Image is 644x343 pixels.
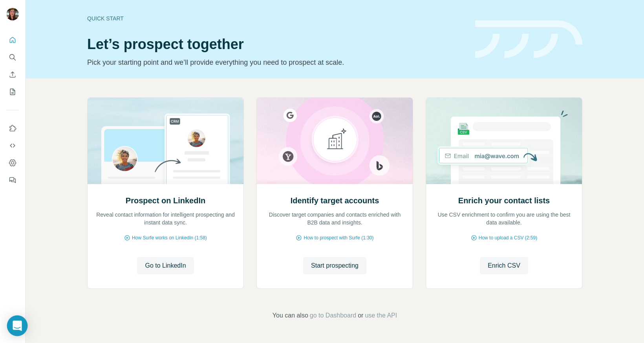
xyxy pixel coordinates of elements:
[358,311,363,320] span: or
[475,20,582,58] img: banner
[304,234,373,241] span: How to prospect with Surfe (1:30)
[132,234,207,241] span: How Surfe works on LinkedIn (1:58)
[6,8,19,20] img: Avatar
[480,257,528,274] button: Enrich CSV
[434,211,574,226] p: Use CSV enrichment to confirm you are using the best data available.
[256,98,413,184] img: Identify target accounts
[87,57,466,68] p: Pick your starting point and we’ll provide everything you need to prospect at scale.
[310,311,356,320] button: go to Dashboard
[273,311,308,320] span: You can also
[6,156,19,170] button: Dashboard
[479,234,537,241] span: How to upload a CSV (2:59)
[488,261,520,270] span: Enrich CSV
[265,211,405,226] p: Discover target companies and contacts enriched with B2B data and insights.
[87,15,466,22] div: Quick start
[126,195,205,206] h2: Prospect on LinkedIn
[291,195,379,206] h2: Identify target accounts
[426,98,582,184] img: Enrich your contact lists
[7,316,28,336] div: Ouvrir le Messenger Intercom
[458,195,550,206] h2: Enrich your contact lists
[6,85,19,99] button: My lists
[6,50,19,64] button: Search
[6,33,19,47] button: Quick start
[6,139,19,153] button: Use Surfe API
[145,261,186,270] span: Go to LinkedIn
[6,121,19,135] button: Use Surfe on LinkedIn
[95,211,236,226] p: Reveal contact information for intelligent prospecting and instant data sync.
[87,36,466,52] h1: Let’s prospect together
[303,257,366,274] button: Start prospecting
[87,98,244,184] img: Prospect on LinkedIn
[6,68,19,82] button: Enrich CSV
[365,311,397,320] button: use the API
[311,261,359,270] span: Start prospecting
[137,257,194,274] button: Go to LinkedIn
[6,173,19,187] button: Feedback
